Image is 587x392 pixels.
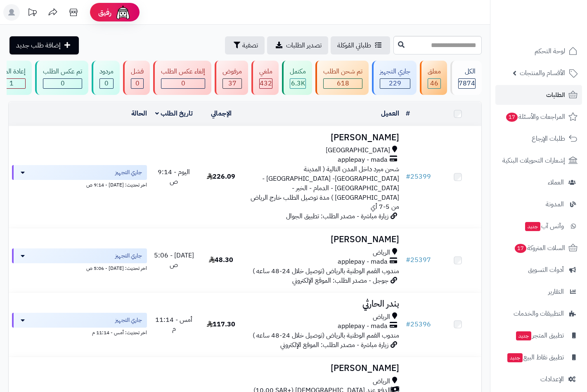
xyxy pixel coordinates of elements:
[135,78,140,88] span: 0
[33,61,90,95] a: تم عكس الطلب 0
[406,319,431,329] a: #25396
[181,78,185,88] span: 0
[406,172,410,182] span: #
[131,67,144,76] div: فشل
[373,248,390,257] span: الرياض
[406,172,431,182] a: #25399
[495,369,582,389] a: الإعدادات
[546,198,564,210] span: المدونة
[248,299,399,309] h3: بندر الحارثي
[338,321,388,331] span: applepay - mada
[540,373,564,385] span: الإعدادات
[222,67,242,76] div: مرفوض
[155,109,193,118] a: تاريخ الطلب
[151,61,213,95] a: إلغاء عكس الطلب 0
[100,79,113,88] div: 0
[16,40,61,50] span: إضافة طلب جديد
[207,319,235,329] span: 117.30
[260,79,272,88] div: 432
[380,67,410,76] div: جاري التجهيز
[250,61,280,95] a: ملغي 432
[267,36,328,54] a: تصدير الطلبات
[115,4,131,21] img: ai-face.png
[531,21,579,38] img: logo-2.png
[115,252,142,260] span: جاري التجهيز
[291,78,305,88] span: 6.3K
[338,155,388,165] span: applepay - mada
[253,331,399,340] span: مندوب القمم الوطنية بالرياض (توصيل خلال 24-48 ساعه )
[495,304,582,324] a: التطبيقات والخدمات
[248,235,399,244] h3: [PERSON_NAME]
[12,180,147,189] div: اخر تحديث: [DATE] - 9:14 ص
[495,282,582,302] a: التقارير
[43,79,82,88] div: 0
[338,257,388,267] span: applepay - mada
[131,79,143,88] div: 0
[290,79,305,88] div: 6325
[459,78,475,88] span: 7874
[418,61,449,95] a: معلق 46
[514,308,564,319] span: التطبيقات والخدمات
[502,155,565,166] span: إشعارات التحويلات البنكية
[430,78,438,88] span: 46
[228,78,237,88] span: 37
[495,151,582,170] a: إشعارات التحويلات البنكية
[381,109,399,118] a: العميل
[373,312,390,322] span: الرياض
[251,164,399,212] span: شحن مبرد داخل المدن التالية ( المدينة [GEOGRAPHIC_DATA]- [GEOGRAPHIC_DATA] - [GEOGRAPHIC_DATA] - ...
[253,266,399,276] span: مندوب القمم الوطنية بالرياض (توصيل خلال 24-48 ساعه )
[507,353,523,362] span: جديد
[507,352,564,363] span: تطبيق نقاط البيع
[292,276,388,286] span: جوجل - مصدر الطلب: الموقع الإلكتروني
[225,36,265,54] button: تصفية
[505,111,565,123] span: المراجعات والأسئلة
[290,67,306,76] div: مكتمل
[154,250,194,270] span: [DATE] - 5:06 ص
[548,177,564,188] span: العملاء
[406,255,410,265] span: #
[161,79,205,88] div: 0
[326,146,390,155] span: [GEOGRAPHIC_DATA]
[280,61,314,95] a: مكتمل 6.3K
[90,61,121,95] a: مردود 0
[495,129,582,149] a: طلبات الإرجاع
[115,316,142,324] span: جاري التجهيز
[248,133,399,142] h3: [PERSON_NAME]
[98,7,111,17] span: رفيق
[161,67,205,76] div: إلغاء عكس الطلب
[280,340,388,350] span: زيارة مباشرة - مصدر الطلب: الموقع الإلكتروني
[115,168,142,177] span: جاري التجهيز
[524,220,564,232] span: وآتس آب
[259,67,272,76] div: ملغي
[515,244,526,253] span: 17
[331,36,390,54] a: طلباتي المُوكلة
[406,255,431,265] a: #25397
[535,45,565,57] span: لوحة التحكم
[61,78,65,88] span: 0
[104,78,109,88] span: 0
[506,113,518,122] span: 17
[314,61,370,95] a: تم شحن الطلب 618
[370,61,418,95] a: جاري التجهيز 229
[546,89,565,101] span: الطلبات
[99,67,114,76] div: مردود
[286,211,388,221] span: زيارة مباشرة - مصدر الطلب: تطبيق الجوال
[495,260,582,280] a: أدوات التسويق
[211,109,232,118] a: الإجمالي
[495,326,582,345] a: تطبيق المتجرجديد
[495,238,582,258] a: السلات المتروكة17
[43,67,82,76] div: تم عكس الطلب
[458,67,476,76] div: الكل
[131,109,147,118] a: الحالة
[520,67,565,79] span: الأقسام والمنتجات
[406,319,410,329] span: #
[323,67,362,76] div: تم شحن الطلب
[9,78,14,88] span: 1
[121,61,151,95] a: فشل 0
[548,286,564,298] span: التقارير
[406,109,410,118] a: #
[12,328,147,336] div: اخر تحديث: أمس - 11:14 م
[495,172,582,192] a: العملاء
[528,264,564,276] span: أدوات التسويق
[495,194,582,214] a: المدونة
